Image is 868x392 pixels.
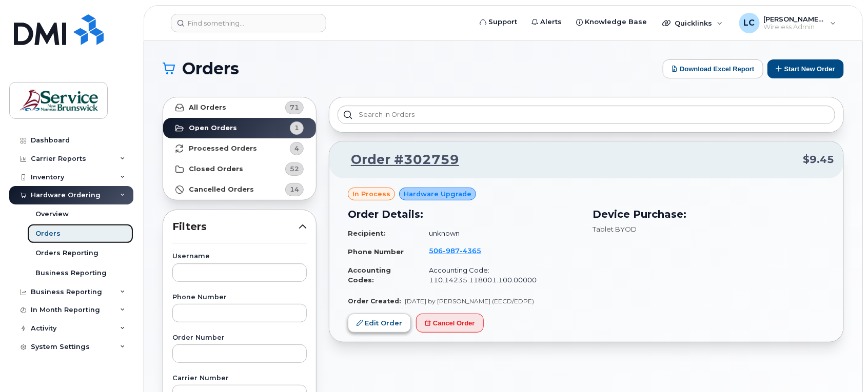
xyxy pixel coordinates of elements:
[189,124,237,132] strong: Open Orders
[189,145,257,153] strong: Processed Orders
[593,207,825,222] h3: Device Purchase:
[290,184,299,194] span: 14
[404,189,471,199] span: Hardware Upgrade
[172,294,307,301] label: Phone Number
[352,189,390,199] span: in process
[172,253,307,260] label: Username
[163,179,316,200] a: Cancelled Orders14
[294,123,299,133] span: 1
[290,102,299,112] span: 71
[163,118,316,138] a: Open Orders1
[405,297,534,305] span: [DATE] by [PERSON_NAME] (EECD/EDPE)
[189,165,243,173] strong: Closed Orders
[348,297,401,305] strong: Order Created:
[182,61,239,76] span: Orders
[348,247,404,256] strong: Phone Number
[416,314,484,333] button: Cancel Order
[163,159,316,179] a: Closed Orders52
[663,59,763,78] button: Download Excel Report
[429,246,481,255] span: 506
[172,335,307,341] label: Order Number
[172,375,307,382] label: Carrier Number
[348,314,411,333] a: Edit Order
[172,219,299,234] span: Filters
[290,164,299,174] span: 52
[803,152,834,167] span: $9.45
[593,225,637,233] span: Tablet BYOD
[339,151,459,169] a: Order #302759
[294,143,299,153] span: 4
[460,246,481,255] span: 4365
[767,59,844,78] button: Start New Order
[348,229,386,237] strong: Recipient:
[420,224,580,242] td: unknown
[429,246,494,255] a: 5069874365
[189,104,226,112] strong: All Orders
[348,266,391,284] strong: Accounting Codes:
[189,185,254,194] strong: Cancelled Orders
[420,261,580,288] td: Accounting Code: 110.14235.118001.100.00000
[163,97,316,118] a: All Orders71
[338,106,835,124] input: Search in orders
[443,246,460,255] span: 987
[163,138,316,159] a: Processed Orders4
[348,207,580,222] h3: Order Details:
